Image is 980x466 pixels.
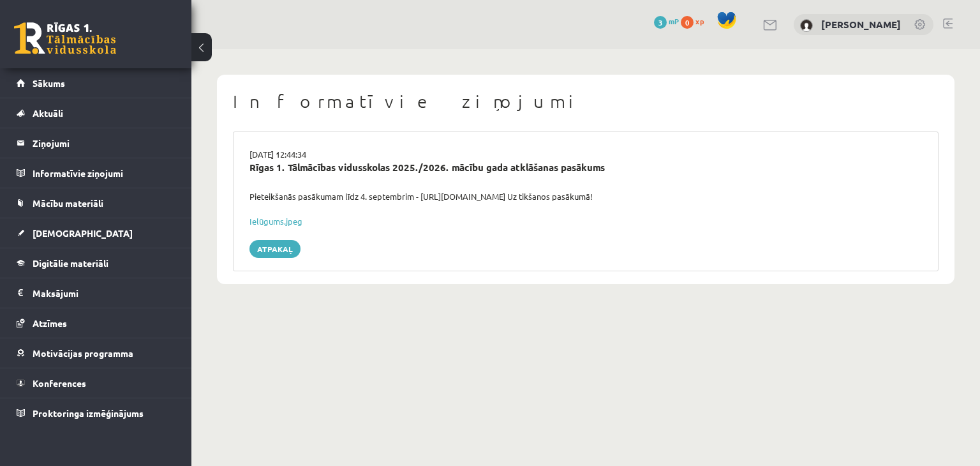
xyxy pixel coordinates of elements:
a: Maksājumi [17,278,175,308]
div: Pieteikšanās pasākumam līdz 4. septembrim - [URL][DOMAIN_NAME] Uz tikšanos pasākumā! [240,190,932,203]
span: Motivācijas programma [33,347,133,359]
a: 0 xp [681,16,710,26]
legend: Maksājumi [33,278,175,308]
span: Atzīmes [33,317,67,329]
a: Aktuāli [17,98,175,128]
div: Rīgas 1. Tālmācības vidusskolas 2025./2026. mācību gada atklāšanas pasākums [249,160,922,175]
a: [PERSON_NAME] [821,18,901,31]
a: Digitālie materiāli [17,248,175,278]
span: Konferences [33,377,86,389]
a: Atzīmes [17,308,175,338]
img: Alvis Buģis [800,19,813,32]
a: [DEMOGRAPHIC_DATA] [17,218,175,248]
a: Ziņojumi [17,128,175,158]
a: 3 mP [654,16,679,26]
span: xp [695,16,704,26]
legend: Informatīvie ziņojumi [33,158,175,188]
div: [DATE] 12:44:34 [240,148,932,161]
a: Informatīvie ziņojumi [17,158,175,188]
a: Mācību materiāli [17,188,175,218]
span: 0 [681,16,694,29]
a: Konferences [17,368,175,398]
span: mP [669,16,679,26]
span: Digitālie materiāli [33,257,108,269]
legend: Ziņojumi [33,128,175,158]
span: Mācību materiāli [33,197,103,209]
span: Sākums [33,77,65,89]
span: [DEMOGRAPHIC_DATA] [33,227,133,239]
a: Sākums [17,68,175,98]
a: Proktoringa izmēģinājums [17,398,175,428]
span: Aktuāli [33,107,63,119]
a: Rīgas 1. Tālmācības vidusskola [14,22,116,54]
span: Proktoringa izmēģinājums [33,407,144,419]
span: 3 [654,16,667,29]
a: Atpakaļ [249,240,301,258]
a: Motivācijas programma [17,338,175,368]
h1: Informatīvie ziņojumi [233,91,939,112]
a: Ielūgums.jpeg [249,216,302,227]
